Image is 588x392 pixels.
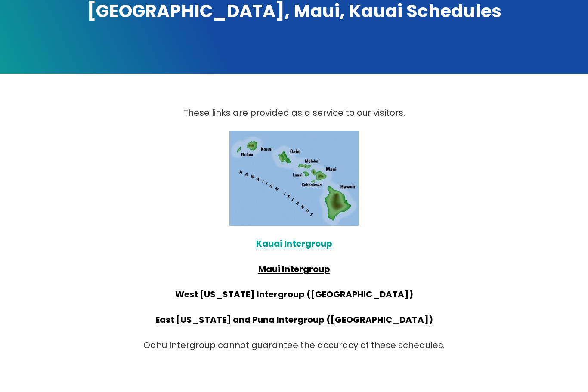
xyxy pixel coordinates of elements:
[130,106,458,121] p: These links are provided as a service to our visitors.
[130,338,458,353] p: Oahu Intergroup cannot guarantee the accuracy of these schedules.
[229,131,359,226] img: hawaiian_islands
[175,289,413,301] a: West [US_STATE] Intergroup ([GEOGRAPHIC_DATA])
[258,263,330,275] a: Maui Intergroup
[155,314,433,326] a: East [US_STATE] and Puna Intergroup ([GEOGRAPHIC_DATA])
[256,238,332,250] a: Kauai Intergroup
